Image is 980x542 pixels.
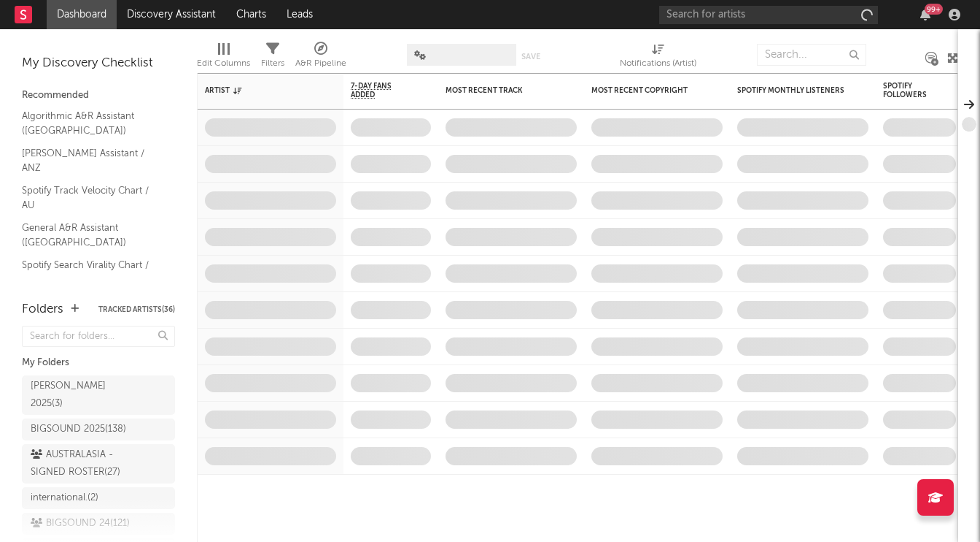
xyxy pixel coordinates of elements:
div: Edit Columns [197,37,250,79]
a: AUSTRALASIA - SIGNED ROSTER(27) [22,444,175,484]
a: Algorithmic A&R Assistant ([GEOGRAPHIC_DATA]) [22,108,160,138]
div: A&R Pipeline [295,55,346,72]
span: 7-Day Fans Added [351,82,409,99]
div: A&R Pipeline [295,37,346,79]
button: Tracked Artists(36) [98,306,175,313]
div: Filters [261,55,284,72]
div: Artist [205,86,314,95]
div: BIGSOUND 24 ( 121 ) [31,515,130,533]
div: AUSTRALASIA - SIGNED ROSTER ( 27 ) [31,446,133,481]
input: Search... [757,44,866,66]
div: Spotify Followers [883,82,934,99]
a: BIGSOUND 24(121) [22,513,175,535]
a: Spotify Search Virality Chart / AU-[GEOGRAPHIC_DATA] [22,257,160,287]
div: international. ( 2 ) [31,489,98,507]
div: Most Recent Copyright [591,86,701,95]
button: 99+ [920,9,930,20]
div: My Discovery Checklist [22,55,175,72]
button: Save [521,53,540,61]
div: Recommended [22,87,175,104]
div: BIGSOUND 2025 ( 138 ) [31,421,126,438]
div: My Folders [22,354,175,372]
a: Spotify Track Velocity Chart / AU [22,183,160,213]
div: Spotify Monthly Listeners [737,86,847,95]
a: [PERSON_NAME] 2025(3) [22,375,175,415]
div: [PERSON_NAME] 2025 ( 3 ) [31,378,133,413]
a: international.(2) [22,487,175,509]
a: [PERSON_NAME] Assistant / ANZ [22,145,160,175]
div: Notifications (Artist) [620,55,696,72]
input: Search for artists [659,6,878,24]
div: 99 + [925,4,943,15]
div: Folders [22,301,63,318]
input: Search for folders... [22,326,175,347]
div: Most Recent Track [446,86,555,95]
div: Filters [261,37,284,79]
div: Edit Columns [197,55,250,72]
div: Notifications (Artist) [620,37,696,79]
a: General A&R Assistant ([GEOGRAPHIC_DATA]) [22,220,160,250]
a: BIGSOUND 2025(138) [22,419,175,440]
